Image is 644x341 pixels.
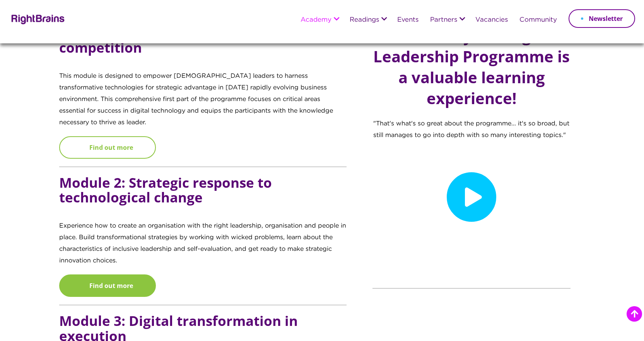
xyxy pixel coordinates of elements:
[373,141,570,252] iframe: RightBrains Digital Leadership Programme
[301,17,331,24] a: Academy
[59,175,347,221] h5: Module 2: Strategic response to technological change
[350,17,379,24] a: Readings
[59,220,347,274] p: Experience how to create an organisation with the right leadership, organisation and people in pl...
[59,136,156,159] a: Find out more
[430,17,457,24] a: Partners
[373,25,570,109] h2: Here's why the Digital Leadership Programme is a valuable learning experience!
[569,9,635,28] a: Newsletter
[59,70,347,136] p: This module is designed to empower [DEMOGRAPHIC_DATA] leaders to harness transformative technolog...
[59,25,347,70] h5: Module 1: Embracing the new age of competition
[397,17,419,24] a: Events
[475,17,508,24] a: Vacancies
[519,17,557,24] a: Community
[9,13,65,24] img: Rightbrains
[59,274,156,297] a: Find out more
